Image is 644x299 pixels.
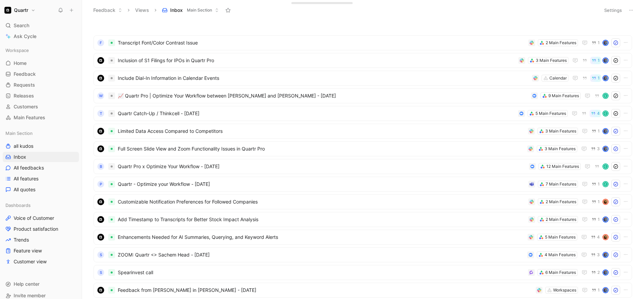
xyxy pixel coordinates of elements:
a: Customer view [3,257,79,267]
span: Feedback from [PERSON_NAME] in [PERSON_NAME] - [DATE] [118,286,533,294]
div: C [603,93,608,98]
div: Main Sectionall kudosInboxAll feedbacksAll featuresAll quotes [3,128,79,195]
span: Dashboards [5,202,31,209]
span: Quartr Catch-Up / Thinkcell - [DATE] [118,109,515,118]
div: B [97,163,104,170]
span: Help center [14,281,39,287]
img: avatar [603,76,608,81]
span: Feature view [14,247,42,254]
img: avatar [603,217,608,222]
button: 1 [590,216,601,223]
span: Product satisfaction [14,226,58,232]
a: Requests [3,80,79,90]
span: Full Screen Slide View and Zoom Functionality Issues in Quartr Pro [118,145,525,153]
a: Product satisfaction [3,224,79,234]
span: Main Section [187,7,212,14]
div: C [603,182,608,187]
div: P [97,181,104,188]
span: Transcript Font/Color Contrast Issue [118,39,526,47]
a: SZOOM: Quartr <> Sachem Head - [DATE]4 Main Features3avatar [94,247,632,262]
a: Trends [3,235,79,245]
button: 1 [590,180,601,188]
span: 1 [598,58,600,63]
a: All features [3,174,79,184]
span: Home [14,60,27,67]
img: avatar [603,40,608,45]
span: 1 [598,200,600,204]
div: Help center [3,279,79,289]
span: Requests [14,82,35,88]
button: 3 [590,145,601,153]
img: logo [97,234,104,241]
span: Spearinvest call [118,268,525,277]
span: Inclusion of S1 Filings for IPOs in Quartr Pro [118,56,516,65]
a: logoInclude Dial-In Information in Calendar EventsCalendar1avatar [94,71,632,86]
span: Trends [14,236,29,243]
span: Search [14,21,29,30]
span: 📈 Quartr Pro | Optimize Your Workflow between [PERSON_NAME] and [PERSON_NAME] - [DATE] [118,92,528,100]
a: TQuartr Catch-Up / Thinkcell - [DATE]5 Main Features4C [94,106,632,121]
div: 4 Main Features [545,251,576,258]
img: logo [97,287,104,294]
span: All quotes [14,186,35,193]
span: Limited Data Access Compared to Competitors [118,127,525,135]
img: logo [97,75,104,82]
img: avatar [603,235,608,240]
div: DashboardsVoice of CustomerProduct satisfactionTrendsFeature viewCustomer view [3,200,79,267]
span: Inbox [170,7,183,14]
span: Enhancements Needed for AI Summaries, Querying, and Keyword Alerts [118,233,525,241]
a: W📈 Quartr Pro | Optimize Your Workflow between [PERSON_NAME] and [PERSON_NAME] - [DATE]9 Main Fea... [94,88,632,103]
button: 1 [590,39,601,47]
div: 9 Main Features [548,92,579,99]
button: 1 [590,57,601,64]
span: all kudos [14,143,33,149]
img: logo [97,216,104,223]
img: avatar [603,199,608,204]
button: Views [132,5,152,15]
span: 1 [598,217,600,222]
div: 2 Main Features [546,198,576,205]
a: logoFeedback from [PERSON_NAME] in [PERSON_NAME] - [DATE]Workspaces1avatar [94,283,632,298]
a: Main Features [3,112,79,123]
h1: Quartr [14,7,28,13]
div: 12 Main Features [546,163,579,170]
a: Ask Cycle [3,31,79,41]
button: Settings [601,5,625,15]
div: T [97,110,104,117]
span: 4 [597,111,600,116]
span: ZOOM: Quartr <> Sachem Head - [DATE] [118,251,525,259]
span: All features [14,175,38,182]
span: 1 [598,129,600,133]
img: logo [97,57,104,64]
a: PQuartr - Optimize your Workflow - [DATE]7 Main Features1C [94,177,632,192]
span: Ask Cycle [14,32,36,40]
div: W [97,92,104,99]
button: 1 [590,198,601,206]
a: Customers [3,102,79,112]
span: Main Section [5,130,33,137]
img: avatar [603,146,608,151]
span: 1 [598,182,600,186]
a: logoAdd Timestamp to Transcripts for Better Stock Impact Analysis2 Main Features1avatar [94,212,632,227]
span: 1 [598,41,600,45]
button: 4 [590,110,601,117]
img: logo [97,198,104,205]
a: Voice of Customer [3,213,79,223]
span: 4 [597,235,600,239]
a: all kudos [3,141,79,151]
span: Invite member [14,293,46,298]
span: Customers [14,103,38,110]
a: logoEnhancements Needed for AI Summaries, Querying, and Keyword Alerts5 Main Features4avatar [94,230,632,245]
div: Calendar [549,75,567,82]
span: Customizable Notification Preferences for Followed Companies [118,198,526,206]
span: Main Features [14,114,45,121]
img: Quartr [4,7,11,14]
a: BQuartr Pro x Optimize Your Workflow - [DATE]12 Main FeaturesC [94,159,632,174]
div: 3 Main Features [545,128,576,135]
img: avatar [603,270,608,275]
span: Workspace [5,47,29,54]
button: 4 [590,233,601,241]
div: S [97,269,104,276]
span: Quartr - Optimize your Workflow - [DATE] [118,180,526,188]
span: Releases [14,92,34,99]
